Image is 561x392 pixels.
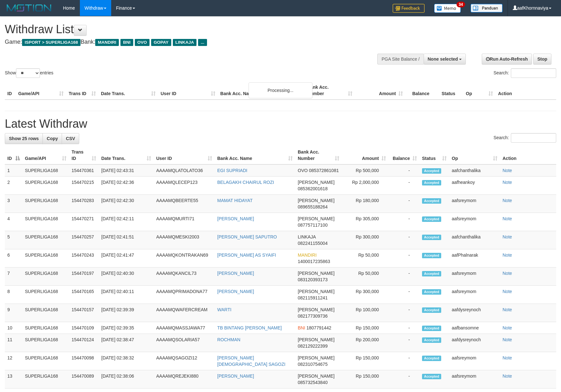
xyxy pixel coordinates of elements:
td: SUPERLIGA168 [22,213,69,231]
td: [DATE] 02:40:30 [99,268,154,286]
td: [DATE] 02:38:06 [99,370,154,388]
td: [DATE] 02:39:35 [99,322,154,334]
td: aafsreymom [449,195,500,213]
span: Accepted [422,180,441,185]
a: WARTI [217,307,231,312]
td: [DATE] 02:43:31 [99,164,154,177]
td: [DATE] 02:41:51 [99,231,154,249]
td: [DATE] 02:41:47 [99,249,154,268]
span: Accepted [422,289,441,295]
span: Accepted [422,253,441,258]
td: 8 [5,286,22,304]
th: Op [463,81,496,100]
span: Copy 085372861081 to clipboard [309,168,339,173]
td: - [388,249,419,268]
td: AAAAMQBEERTE55 [154,195,215,213]
th: Date Trans.: activate to sort column ascending [99,146,154,164]
span: Copy [47,136,58,141]
td: Rp 150,000 [342,322,388,334]
th: Action [500,146,556,164]
span: MANDIRI [298,253,317,258]
span: Copy 082310754675 to clipboard [298,362,327,367]
span: Accepted [422,235,441,240]
td: 154470271 [69,213,99,231]
a: Note [503,234,512,239]
span: Accepted [422,216,441,222]
td: 154470124 [69,334,99,352]
td: 154470197 [69,268,99,286]
td: [DATE] 02:38:32 [99,352,154,370]
td: - [388,370,419,388]
a: Note [503,325,512,330]
td: - [388,304,419,322]
td: - [388,231,419,249]
span: Accepted [422,271,441,276]
span: OVO [135,39,150,46]
td: 3 [5,195,22,213]
td: Rp 200,000 [342,334,388,352]
td: AAAAMQMESKI2003 [154,231,215,249]
td: AAAAMQMURTI71 [154,213,215,231]
td: 154470157 [69,304,99,322]
td: aafdysreynoch [449,304,500,322]
h1: Latest Withdraw [5,117,556,130]
td: Rp 305,000 [342,213,388,231]
span: LINKAJA [173,39,197,46]
td: Rp 300,000 [342,286,388,304]
td: aafheankoy [449,177,500,195]
img: MOTION_logo.png [5,3,53,13]
a: CSV [62,133,79,144]
button: None selected [424,54,466,64]
span: Copy 087757117100 to clipboard [298,222,327,228]
a: ROCHMAN [217,337,240,342]
img: Feedback.jpg [393,4,425,13]
td: - [388,334,419,352]
label: Search: [494,133,556,143]
span: Copy 1807791442 to clipboard [306,325,331,330]
th: Bank Acc. Number [304,81,355,100]
td: 154470257 [69,231,99,249]
a: [PERSON_NAME] [217,289,254,294]
span: Copy 082177309736 to clipboard [298,313,327,319]
th: Game/API [16,81,66,100]
a: Note [503,180,512,185]
a: Note [503,216,512,221]
span: [PERSON_NAME] [298,271,334,276]
td: AAAAMQSAGOZI12 [154,352,215,370]
span: None selected [428,57,458,62]
td: 2 [5,177,22,195]
td: AAAAMQKANCIL73 [154,268,215,286]
th: Trans ID: activate to sort column ascending [69,146,99,164]
td: aafsreymom [449,213,500,231]
td: SUPERLIGA168 [22,249,69,268]
td: - [388,322,419,334]
a: Note [503,168,512,173]
a: Show 25 rows [5,133,43,144]
th: Amount: activate to sort column ascending [342,146,388,164]
td: Rp 150,000 [342,352,388,370]
td: [DATE] 02:42:30 [99,195,154,213]
div: PGA Site Balance / [377,54,423,64]
td: 12 [5,352,22,370]
td: 154470089 [69,370,99,388]
th: Amount [355,81,405,100]
span: OVO [298,168,308,173]
td: Rp 500,000 [342,164,388,177]
th: Status: activate to sort column ascending [419,146,449,164]
span: [PERSON_NAME] [298,216,334,221]
td: SUPERLIGA168 [22,177,69,195]
a: [PERSON_NAME] [217,373,254,379]
td: SUPERLIGA168 [22,195,69,213]
span: Accepted [422,356,441,361]
td: AAAAMQWAFERCREAM [154,304,215,322]
td: aafsreymom [449,352,500,370]
a: Note [503,307,512,312]
a: [PERSON_NAME] [DEMOGRAPHIC_DATA] SAGOZI [217,355,285,367]
th: Bank Acc. Number: activate to sort column ascending [295,146,342,164]
td: aafbansomne [449,322,500,334]
span: [PERSON_NAME] [298,355,334,360]
td: AAAAMQLECEP123 [154,177,215,195]
td: - [388,177,419,195]
td: 154470165 [69,286,99,304]
td: AAAAMQLATOLATO36 [154,164,215,177]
